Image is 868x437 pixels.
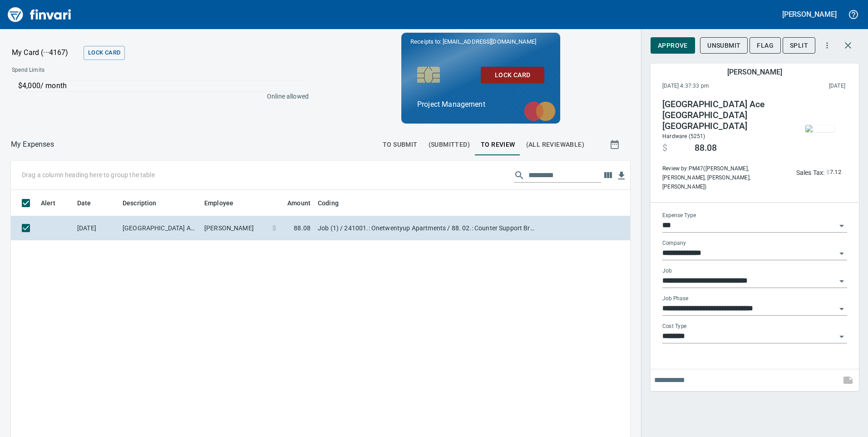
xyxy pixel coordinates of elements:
[41,198,55,209] span: Alert
[123,198,157,209] span: Description
[88,48,120,58] span: Lock Card
[481,139,515,150] span: To Review
[662,268,672,273] label: Job
[707,40,740,51] span: Unsubmit
[769,82,845,91] span: This charge was settled by the merchant and appears on the 2025/10/04 statement.
[488,70,537,81] span: Lock Card
[119,216,201,240] td: [GEOGRAPHIC_DATA] Ace [GEOGRAPHIC_DATA] [GEOGRAPHIC_DATA]
[22,170,155,179] p: Drag a column heading here to group the table
[12,47,80,58] p: My Card (···4167)
[526,139,584,150] span: (All Reviewable)
[204,198,233,209] span: Employee
[5,92,309,101] p: Online allowed
[782,10,837,19] h5: [PERSON_NAME]
[11,139,54,150] nav: breadcrumb
[123,198,168,209] span: Description
[837,35,859,56] button: Close transaction
[84,46,125,60] button: Lock Card
[519,97,560,126] img: mastercard.svg
[727,67,782,77] h5: [PERSON_NAME]
[700,37,748,54] button: Unsubmit
[757,40,774,51] span: Flag
[662,133,705,139] span: Hardware (5251)
[658,40,688,51] span: Approve
[5,4,74,25] img: Finvari
[410,37,551,46] p: Receipts to:
[662,99,786,132] h4: [GEOGRAPHIC_DATA] Ace [GEOGRAPHIC_DATA] [GEOGRAPHIC_DATA]
[417,99,544,110] p: Project Management
[780,7,839,21] button: [PERSON_NAME]
[826,167,829,178] span: $
[817,35,837,55] button: More
[662,213,696,218] label: Expense Type
[835,303,848,315] button: Open
[750,37,781,54] button: Flag
[77,198,91,209] span: Date
[651,37,695,54] button: Approve
[41,198,67,209] span: Alert
[615,169,628,183] button: Download table
[442,37,537,46] span: [EMAIL_ADDRESS][DOMAIN_NAME]
[601,169,615,182] button: Choose columns to display
[835,247,848,260] button: Open
[18,80,303,91] p: $4,000 / month
[318,198,350,209] span: Coding
[662,143,667,154] span: $
[662,323,687,329] label: Cost Type
[77,198,103,209] span: Date
[318,198,339,209] span: Coding
[204,198,245,209] span: Employee
[783,37,815,54] button: Split
[794,165,843,179] button: Sales Tax:$7.12
[835,330,848,343] button: Open
[826,167,841,178] span: AI confidence: 99.0%
[383,139,418,150] span: To Submit
[12,66,176,75] span: Spend Limits
[662,82,769,91] span: [DATE] 4:37:33 pm
[790,40,808,51] span: Split
[835,275,848,288] button: Open
[276,198,311,209] span: Amount
[481,67,544,84] button: Lock Card
[830,167,842,178] span: 7.12
[294,223,311,233] span: 88.08
[796,168,825,177] p: Sales Tax:
[837,369,859,391] span: This records your note into the expense. If you would like to send a message to an employee inste...
[662,164,786,192] span: Review by: PM47 ([PERSON_NAME], [PERSON_NAME], [PERSON_NAME], [PERSON_NAME])
[11,139,54,150] p: My Expenses
[201,216,269,240] td: [PERSON_NAME]
[287,198,311,209] span: Amount
[74,216,119,240] td: [DATE]
[695,143,717,154] span: 88.08
[662,240,686,246] label: Company
[835,219,848,232] button: Open
[272,223,276,233] span: $
[429,139,470,150] span: (Submitted)
[662,296,688,301] label: Job Phase
[805,125,834,132] img: receipts%2Ftapani%2F2025-09-30%2FP4mXVDvgx8eZ7wjIUX58aasgcUk1__qwuGNrzsJIgja56hzeNI_thumb.jpg
[314,216,541,240] td: Job (1) / 241001.: Onetwentyup Apartments / 88. 02.: Counter Support Brackets / 5: Other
